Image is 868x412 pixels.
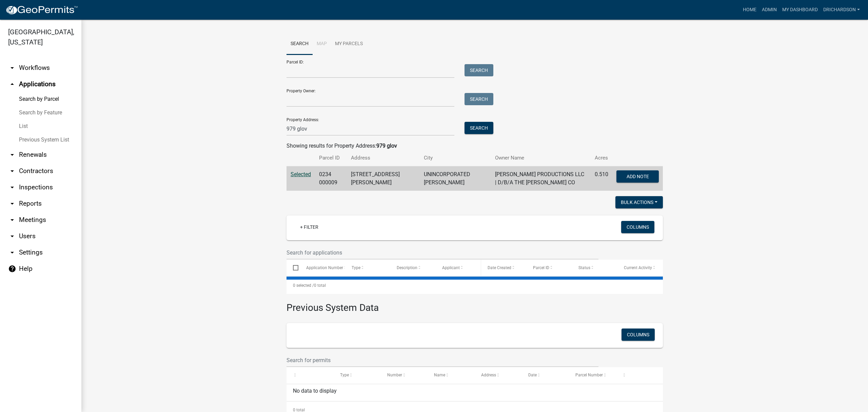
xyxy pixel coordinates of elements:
i: arrow_drop_down [8,64,16,72]
td: [PERSON_NAME] PRODUCTIONS LLC | D/B/A THE [PERSON_NAME] CO [491,166,591,191]
i: arrow_drop_down [8,248,16,257]
datatable-header-cell: Description [390,260,436,276]
span: Add Note [626,174,649,179]
div: 0 total [287,277,663,294]
button: Columns [621,221,654,233]
datatable-header-cell: Parcel ID [527,260,572,276]
i: arrow_drop_down [8,167,16,175]
span: Address [481,373,496,377]
button: Add Note [616,170,659,183]
th: Address [347,150,420,166]
datatable-header-cell: Date [522,367,569,383]
div: No data to display [287,384,663,401]
a: Selected [291,171,311,177]
datatable-header-cell: Type [334,367,381,383]
button: Search [465,122,493,134]
a: drichardson [821,3,863,16]
datatable-header-cell: Applicant [436,260,481,276]
span: Current Activity [624,265,652,270]
strong: 979 glov [376,143,397,149]
i: arrow_drop_up [8,80,16,88]
td: UNINCORPORATED [PERSON_NAME] [420,166,491,191]
datatable-header-cell: Name [428,367,475,383]
span: Parcel Number [575,373,603,377]
i: arrow_drop_down [8,232,16,240]
button: Columns [622,329,655,341]
datatable-header-cell: Type [345,260,390,276]
th: Parcel ID [315,150,347,166]
a: My Dashboard [780,3,821,16]
th: City [420,150,491,166]
span: Type [352,265,360,270]
i: arrow_drop_down [8,200,16,208]
h3: Previous System Data [287,294,663,315]
datatable-header-cell: Parcel Number [569,367,616,383]
a: Search [287,33,313,55]
i: arrow_drop_down [8,151,16,159]
input: Search for permits [287,353,598,367]
datatable-header-cell: Date Created [481,260,527,276]
span: Type [340,373,349,377]
td: 0.510 [591,166,612,191]
span: Application Number [306,265,343,270]
datatable-header-cell: Address [475,367,522,383]
datatable-header-cell: Number [381,367,428,383]
span: Date Created [488,265,511,270]
span: Description [397,265,417,270]
a: + Filter [295,221,324,233]
span: Date [528,373,537,377]
span: Number [387,373,402,377]
span: Status [578,265,590,270]
td: [STREET_ADDRESS][PERSON_NAME] [347,166,420,191]
a: Home [740,3,759,16]
datatable-header-cell: Select [287,260,299,276]
a: My Parcels [331,33,367,55]
th: Owner Name [491,150,591,166]
a: Admin [759,3,780,16]
i: arrow_drop_down [8,183,16,191]
span: Parcel ID [533,265,549,270]
span: Applicant [442,265,460,270]
button: Bulk Actions [615,196,663,208]
button: Search [465,64,493,76]
i: help [8,265,16,273]
button: Search [465,93,493,105]
span: Name [434,373,445,377]
datatable-header-cell: Status [572,260,617,276]
div: Showing results for Property Address: [287,142,663,150]
datatable-header-cell: Current Activity [617,260,663,276]
td: 0234 000009 [315,166,347,191]
th: Acres [591,150,612,166]
i: arrow_drop_down [8,216,16,224]
datatable-header-cell: Application Number [299,260,345,276]
span: 0 selected / [293,283,314,288]
input: Search for applications [287,246,598,260]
